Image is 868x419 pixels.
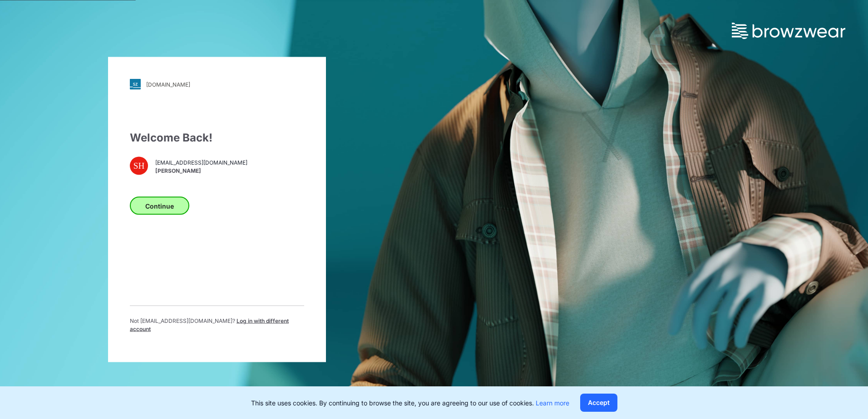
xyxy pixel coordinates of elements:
[130,130,304,146] div: Welcome Back!
[580,394,617,412] button: Accept
[130,79,141,90] img: svg+xml;base64,PHN2ZyB3aWR0aD0iMjgiIGhlaWdodD0iMjgiIHZpZXdCb3g9IjAgMCAyOCAyOCIgZmlsbD0ibm9uZSIgeG...
[130,197,189,215] button: Continue
[130,157,148,175] div: SH
[251,398,569,408] p: This site uses cookies. By continuing to browse the site, you are agreeing to our use of cookies.
[146,81,190,88] div: [DOMAIN_NAME]
[155,158,247,166] span: [EMAIL_ADDRESS][DOMAIN_NAME]
[155,166,247,175] span: [PERSON_NAME]
[130,317,304,333] p: Not [EMAIL_ADDRESS][DOMAIN_NAME] ?
[732,23,845,39] img: browzwear-logo.73288ffb.svg
[130,79,304,90] a: [DOMAIN_NAME]
[536,399,569,407] a: Learn more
